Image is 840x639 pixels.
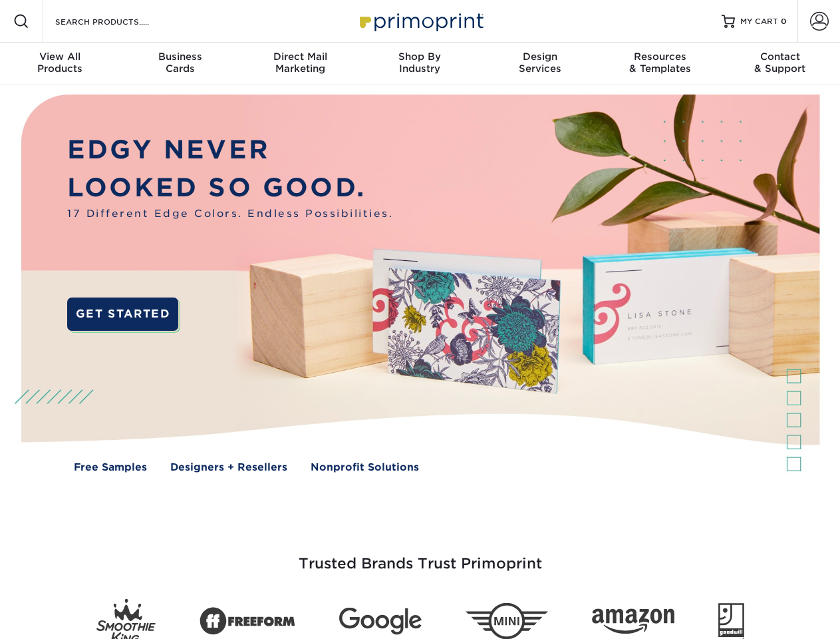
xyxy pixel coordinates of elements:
img: Primoprint [354,7,487,35]
span: MY CART [740,16,778,27]
div: Marketing [240,51,360,75]
div: Services [480,51,600,75]
h3: Trusted Brands Trust Primoprint [31,523,809,588]
img: Amazon [592,609,674,634]
input: SEARCH PRODUCTS..... [54,13,184,29]
span: Shop By [360,51,480,63]
div: & Templates [600,51,720,75]
span: Business [120,51,239,63]
a: Contact& Support [720,43,840,85]
span: Design [480,51,600,63]
span: 0 [781,17,787,26]
div: & Support [720,51,840,75]
div: Cards [120,51,239,75]
p: LOOKED SO GOOD. [67,169,393,207]
span: Direct Mail [240,51,360,63]
a: DesignServices [480,43,600,85]
a: Designers + Resellers [170,460,287,475]
img: Google [339,608,422,635]
a: Direct MailMarketing [240,43,360,85]
a: Shop ByIndustry [360,43,480,85]
p: EDGY NEVER [67,131,393,169]
a: Nonprofit Solutions [311,460,419,475]
span: Resources [600,51,720,63]
img: Goodwill [718,603,744,639]
div: Industry [360,51,480,75]
a: Free Samples [74,460,147,475]
a: BusinessCards [120,43,239,85]
a: GET STARTED [67,298,178,331]
span: Contact [720,51,840,63]
a: Resources& Templates [600,43,720,85]
span: 17 Different Edge Colors. Endless Possibilities. [67,206,393,222]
